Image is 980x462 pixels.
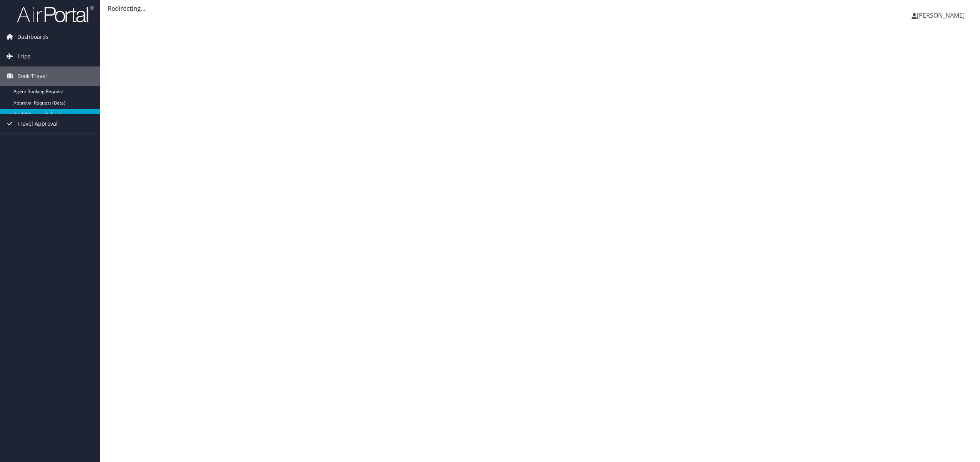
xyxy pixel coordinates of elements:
span: Trips [17,47,30,66]
div: Redirecting... [108,4,972,13]
span: [PERSON_NAME] [917,11,965,20]
span: Book Travel [17,66,47,86]
a: [PERSON_NAME] [912,4,972,27]
img: airportal-logo.png [17,5,94,23]
span: Travel Approval [17,114,58,133]
span: Dashboards [17,27,48,47]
